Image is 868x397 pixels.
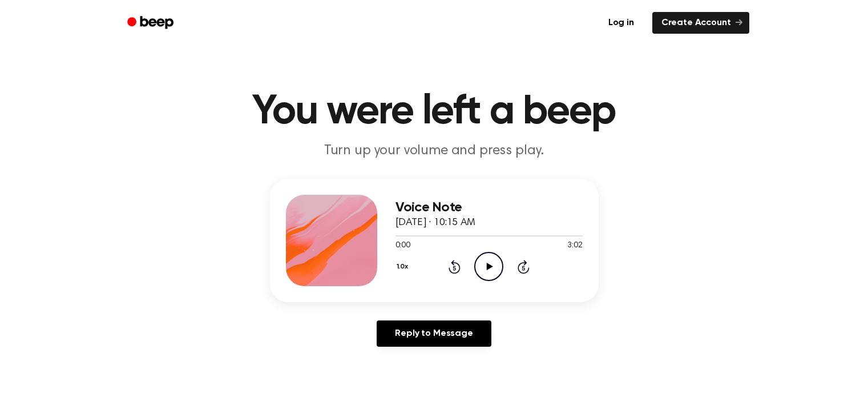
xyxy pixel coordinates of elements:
p: Turn up your volume and press play. [215,142,653,161]
a: Reply to Message [377,320,491,347]
span: 0:00 [395,240,410,252]
h1: You were left a beep [142,91,726,133]
a: Log in [597,10,645,36]
span: [DATE] · 10:15 AM [395,218,475,228]
a: Create Account [652,12,749,34]
h3: Voice Note [395,200,583,215]
span: 3:02 [567,240,582,252]
button: 1.0x [395,257,413,276]
a: Beep [119,12,184,34]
